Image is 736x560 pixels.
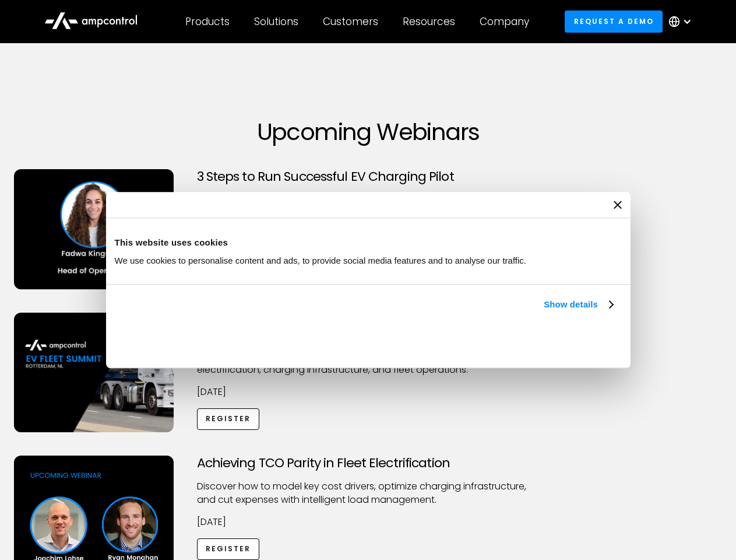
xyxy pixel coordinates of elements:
[323,15,378,28] div: Customers
[480,15,529,28] div: Company
[614,201,622,209] button: Close banner
[197,408,260,430] a: Register
[403,15,455,28] div: Resources
[544,297,612,311] a: Show details
[197,169,540,184] h3: 3 Steps to Run Successful EV Charging Pilot
[450,325,617,359] button: Okay
[254,15,298,28] div: Solutions
[197,386,540,398] p: [DATE]
[115,236,622,250] div: This website uses cookies
[185,15,230,28] div: Products
[565,10,663,32] a: Request a demo
[197,516,540,528] p: [DATE]
[115,256,527,265] span: We use cookies to personalise content and ads, to provide social media features and to analyse ou...
[197,480,540,506] p: Discover how to model key cost drivers, optimize charging infrastructure, and cut expenses with i...
[197,456,540,471] h3: Achieving TCO Parity in Fleet Electrification
[197,538,260,560] a: Register
[14,118,723,146] h1: Upcoming Webinars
